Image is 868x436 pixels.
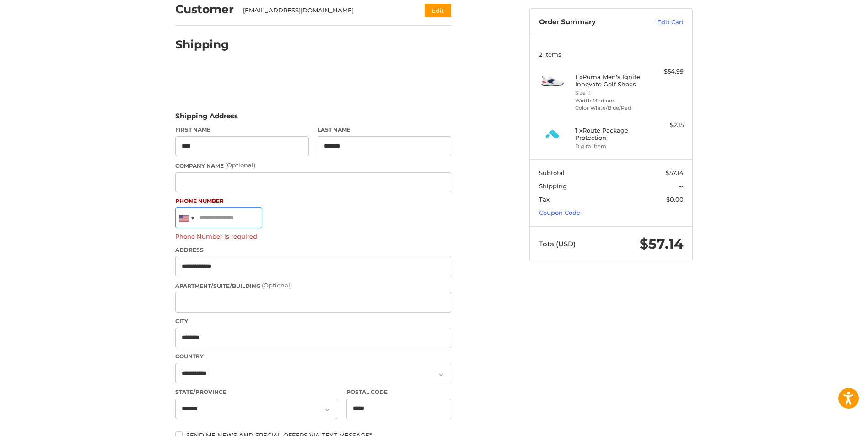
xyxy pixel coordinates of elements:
[175,317,451,325] label: City
[243,6,407,15] div: [EMAIL_ADDRESS][DOMAIN_NAME]
[647,121,684,130] div: $2.15
[539,18,637,27] h3: Order Summary
[175,388,337,396] label: State/Province
[539,196,550,203] span: Tax
[175,233,451,240] label: Phone Number is required
[318,126,451,134] label: Last Name
[666,169,684,176] span: $57.14
[176,208,197,228] div: United States: +1
[575,97,645,105] li: Width Medium
[175,352,451,361] label: Country
[175,197,451,205] label: Phone Number
[175,161,451,170] label: Company Name
[539,209,580,216] a: Coupon Code
[175,2,234,16] h2: Customer
[539,239,576,248] span: Total (USD)
[425,4,451,17] button: Edit
[575,127,645,142] h4: 1 x Route Package Protection
[346,388,452,396] label: Postal Code
[666,196,684,203] span: $0.00
[539,182,567,190] span: Shipping
[175,281,451,290] label: Apartment/Suite/Building
[539,51,684,58] h3: 2 Items
[575,104,645,112] li: Color White/Blue/Red
[647,67,684,76] div: $54.99
[175,126,309,134] label: First Name
[679,182,684,190] span: --
[539,169,565,176] span: Subtotal
[175,37,229,52] h2: Shipping
[225,161,255,169] small: (Optional)
[575,89,645,97] li: Size 11
[637,18,684,27] a: Edit Cart
[640,235,684,252] span: $57.14
[175,111,238,126] legend: Shipping Address
[175,246,451,254] label: Address
[575,143,645,150] li: Digital Item
[575,73,645,88] h4: 1 x Puma Men's Ignite Innovate Golf Shoes
[262,282,292,289] small: (Optional)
